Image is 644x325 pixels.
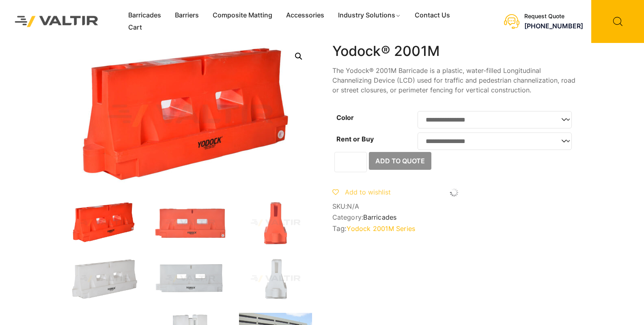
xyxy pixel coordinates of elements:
div: Request Quote [524,13,583,20]
a: Barriers [168,9,206,21]
a: Yodock 2001M Series [347,225,415,233]
a: Composite Matting [206,9,279,21]
a: Barricades [363,213,396,221]
img: 2001M_Nat_Front.jpg [154,257,227,301]
img: 2001M_Org_3Q.jpg [69,201,142,245]
img: Valtir Rentals [6,7,107,36]
span: Category: [332,214,576,221]
img: 2001M_Nat_3Q.jpg [69,257,142,301]
span: N/A [347,202,359,210]
a: Industry Solutions [331,9,408,21]
span: Tag: [332,225,576,233]
input: Product quantity [334,152,367,172]
label: Rent or Buy [336,135,374,143]
img: 2001M_Nat_Side.jpg [239,257,312,301]
img: 2001M_Org_3Q [69,43,312,189]
h1: Yodock® 2001M [332,43,576,60]
a: Barricades [121,9,168,21]
p: The Yodock® 2001M Barricade is a plastic, water-filled Longitudinal Channelizing Device (LCD) use... [332,66,576,95]
a: Contact Us [408,9,457,21]
img: 2001M_Org_Front.jpg [154,201,227,245]
label: Color [336,113,354,122]
a: Cart [121,21,149,34]
span: SKU: [332,203,576,210]
a: Accessories [279,9,331,21]
button: Add to Quote [369,152,431,170]
a: [PHONE_NUMBER] [524,22,583,30]
img: 2001M_Org_Side.jpg [239,201,312,245]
